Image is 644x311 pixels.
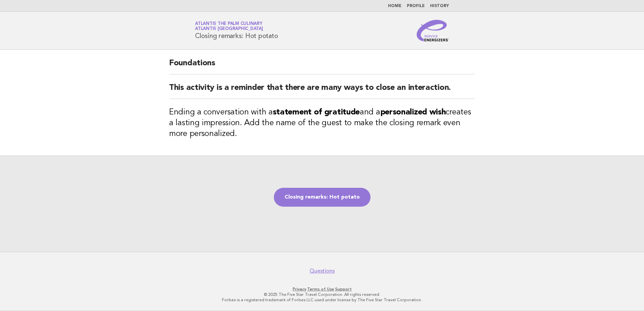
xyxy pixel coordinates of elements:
[335,287,352,291] a: Support
[293,287,306,291] a: Privacy
[430,4,449,8] a: History
[195,22,263,31] a: Atlantis The Palm CulinaryAtlantis [GEOGRAPHIC_DATA]
[116,292,528,297] p: © 2025 The Five Star Travel Corporation. All rights reserved.
[169,82,475,99] h2: This activity is a reminder that there are many ways to close an interaction.
[274,188,371,207] a: Closing remarks: Hot potato
[169,58,475,74] h2: Foundations
[169,107,475,139] h3: Ending a conversation with a and a creates a lasting impression. Add the name of the guest to mak...
[307,287,334,291] a: Terms of Use
[195,27,263,31] span: Atlantis [GEOGRAPHIC_DATA]
[116,286,528,292] p: · ·
[273,108,360,116] strong: statement of gratitude
[116,297,528,303] p: Forbes is a registered trademark of Forbes LLC used under license by The Five Star Travel Corpora...
[417,20,449,41] img: Service Energizers
[195,22,278,39] h1: Closing remarks: Hot potato
[310,268,335,274] a: Questions
[388,4,401,8] a: Home
[407,4,425,8] a: Profile
[380,108,446,116] strong: personalized wish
